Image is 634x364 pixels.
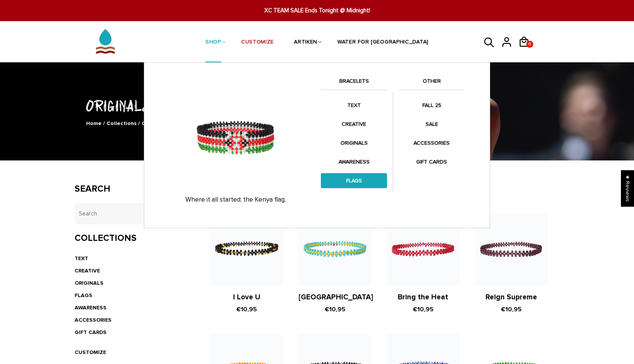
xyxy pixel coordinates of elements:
[233,293,260,302] a: I Love U
[75,95,559,115] h1: ORIGINALS
[75,317,112,323] a: ACCESSORIES
[518,50,536,51] a: 0
[103,120,105,127] span: /
[337,22,429,63] a: WATER FOR [GEOGRAPHIC_DATA]
[86,120,102,127] a: Home
[138,120,140,127] span: /
[158,196,313,204] p: Where it all started; the Kenya flag.
[294,22,317,63] a: ARTIKEN
[321,154,387,169] a: AWARENESS
[75,349,106,356] a: CUSTOMIZE
[621,170,634,207] div: Click to open Judge.me floating reviews tab
[321,98,387,113] a: TEXT
[299,293,373,302] a: [GEOGRAPHIC_DATA]
[75,184,187,195] h3: Search
[399,77,465,90] a: OTHER
[321,117,387,132] a: CREATIVE
[321,135,387,150] a: ORIGINALS
[325,306,345,313] span: €10,95
[321,173,387,188] a: FLAGS
[75,304,107,311] a: AWARENESS
[195,6,439,15] span: XC TEAM SALE Ends Tonight @ Midnight!
[413,306,434,313] span: €10,95
[398,293,448,302] a: Bring the Heat
[241,22,274,63] a: CUSTOMIZE
[527,39,533,50] span: 0
[75,255,88,262] a: TEXT
[399,117,465,132] a: SALE
[501,306,522,313] span: €10,95
[321,77,387,90] a: BRACELETS
[236,306,257,313] span: €10,95
[107,120,137,127] a: Collections
[75,233,187,244] h3: Collections
[399,135,465,150] a: ACCESSORIES
[75,203,187,224] input: Search
[75,329,107,336] a: GIFT CARDS
[399,98,465,113] a: FALL 25
[205,22,221,63] a: SHOP
[75,267,100,274] a: CREATIVE
[142,120,170,127] span: ORIGINALS
[75,292,92,299] a: FLAGS
[486,293,537,302] a: Reign Supreme
[75,280,103,286] a: ORIGINALS
[399,154,465,169] a: GIFT CARDS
